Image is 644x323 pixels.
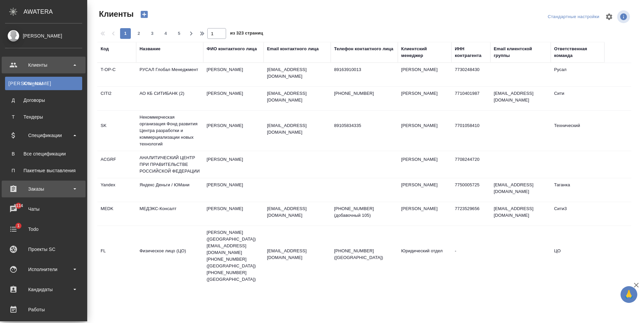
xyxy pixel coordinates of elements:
button: 2 [133,28,144,39]
td: 7701058410 [451,119,490,142]
a: ППакетные выставления [5,164,82,177]
p: 89163910013 [334,66,394,73]
td: 7750005725 [451,178,490,202]
button: 3 [147,28,158,39]
td: Yandex [97,178,136,202]
td: ЦО [551,244,604,268]
div: Исполнители [5,264,82,274]
span: 4 [160,30,171,37]
td: Русал [551,63,604,86]
td: [PERSON_NAME] [203,178,264,202]
td: [PERSON_NAME] [203,87,264,110]
span: Клиенты [97,9,133,19]
td: РУСАЛ Глобал Менеджмент [136,63,203,86]
span: 5 [174,30,184,37]
td: [PERSON_NAME] [203,63,264,86]
td: [EMAIL_ADDRESS][DOMAIN_NAME] [490,202,551,225]
td: [PERSON_NAME] [398,63,451,86]
td: T-OP-C [97,63,136,86]
td: Яндекс Деньги / ЮМани [136,178,203,202]
td: Физическое лицо (ЦО) [136,244,203,268]
td: Сити3 [551,202,604,225]
td: Технический [551,119,604,142]
td: [PERSON_NAME] [203,119,264,142]
div: Email клиентской группы [494,46,547,59]
td: MEDK [97,202,136,225]
div: AWATERA [23,5,87,18]
td: 7708244720 [451,153,490,176]
div: Телефон контактного лица [334,46,393,52]
a: [PERSON_NAME]Клиенты [5,77,82,90]
td: Сити [551,87,604,110]
div: Договоры [8,97,79,104]
td: FL [97,244,136,268]
div: Кандидаты [5,284,82,295]
div: [PERSON_NAME] [5,32,82,40]
div: Все спецификации [8,150,79,157]
td: ACGRF [97,153,136,176]
td: МЕДЭКС-Консалт [136,202,203,225]
td: 7710401987 [451,87,490,110]
p: [EMAIL_ADDRESS][DOMAIN_NAME] [267,205,327,219]
td: [PERSON_NAME] ([GEOGRAPHIC_DATA]) [EMAIL_ADDRESS][DOMAIN_NAME] [PHONE_NUMBER] ([GEOGRAPHIC_DATA])... [203,226,264,286]
span: из 323 страниц [230,29,263,39]
a: 1Todo [2,221,86,238]
td: 7730248430 [451,63,490,86]
p: [EMAIL_ADDRESS][DOMAIN_NAME] [267,90,327,104]
p: [EMAIL_ADDRESS][DOMAIN_NAME] [267,122,327,136]
div: Клиенты [8,80,79,87]
td: [EMAIL_ADDRESS][DOMAIN_NAME] [490,87,551,110]
a: 8114Чаты [2,201,86,217]
div: Работы [5,305,82,315]
p: [PHONE_NUMBER] ([GEOGRAPHIC_DATA]) [334,248,394,261]
td: [PERSON_NAME] [203,202,264,225]
span: 3 [147,30,158,37]
a: ВВсе спецификации [5,147,82,160]
a: ТТендеры [5,110,82,124]
div: Название [140,46,160,52]
td: [PERSON_NAME] [398,153,451,176]
span: 🙏 [623,287,635,302]
td: [PERSON_NAME] [203,153,264,176]
div: Email контактного лица [267,46,319,52]
button: Создать [136,9,152,20]
p: [EMAIL_ADDRESS][DOMAIN_NAME] [267,66,327,80]
td: [PERSON_NAME] [398,119,451,142]
td: [EMAIL_ADDRESS][DOMAIN_NAME] [490,178,551,202]
button: 5 [174,28,184,39]
p: [EMAIL_ADDRESS][DOMAIN_NAME] [267,248,327,261]
div: Ответственная команда [554,46,601,59]
div: Чаты [5,204,82,214]
div: Клиенты [5,60,82,70]
td: - [451,244,490,268]
td: 7723529656 [451,202,490,225]
div: split button [546,12,601,22]
span: Посмотреть информацию [617,10,631,23]
a: Проекты SC [2,241,86,258]
td: [PERSON_NAME] [398,87,451,110]
div: Код [101,46,109,52]
p: [PHONE_NUMBER] (добавочный 105) [334,205,394,219]
div: Спецификации [5,130,82,140]
p: [PHONE_NUMBER] [334,90,394,97]
td: [PERSON_NAME] [398,178,451,202]
span: Настроить таблицу [601,9,617,25]
span: 2 [133,30,144,37]
div: ИНН контрагента [455,46,487,59]
div: Заказы [5,184,82,194]
td: АО КБ СИТИБАНК (2) [136,87,203,110]
td: Юридический отдел [398,244,451,268]
span: 8114 [10,202,27,209]
a: ДДоговоры [5,93,82,107]
span: 1 [13,222,23,229]
td: Некоммерческая организация Фонд развития Центра разработки и коммерциализации новых технологий [136,111,203,151]
p: 89105834335 [334,122,394,129]
div: Клиентский менеджер [401,46,448,59]
div: Проекты SC [5,244,82,254]
div: Тендеры [8,114,79,120]
a: Работы [2,301,86,318]
td: SK [97,119,136,142]
div: Пакетные выставления [8,167,79,174]
div: ФИО контактного лица [207,46,257,52]
button: 🙏 [621,286,637,303]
